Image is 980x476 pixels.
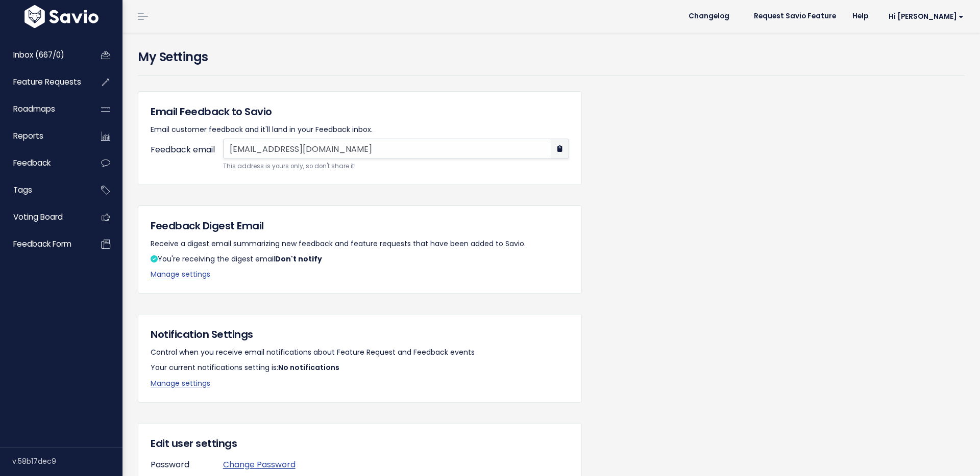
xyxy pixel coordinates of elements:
[138,48,965,66] h4: My Settings
[13,103,55,114] span: Roadmaps
[12,448,122,474] div: v.58b17dec9
[3,205,85,229] a: Voting Board
[151,436,569,451] h5: Edit user settings
[13,130,43,141] span: Reports
[3,151,85,175] a: Feedback
[275,254,322,264] strong: Don't notify
[223,459,296,470] a: Change Password
[13,211,63,222] span: Voting Board
[143,455,215,471] label: Password
[13,239,71,249] span: Feedback form
[151,346,569,359] p: Control when you receive email notifications about Feature Request and Feedback events
[151,123,569,136] p: Email customer feedback and it'll land in your Feedback inbox.
[3,124,85,148] a: Reports
[13,157,51,168] span: Feedback
[3,70,85,94] a: Feature Requests
[13,76,81,87] span: Feature Requests
[223,161,569,172] small: This address is yours only, so don't share it!
[151,237,569,250] p: Receive a digest email summarizing new feedback and feature requests that have been added to Savio.
[844,9,876,24] a: Help
[3,232,85,256] a: Feedback form
[689,13,729,20] span: Changelog
[278,362,339,373] span: No notifications
[22,5,101,28] img: logo-white.9d6f32f41409.svg
[13,184,32,195] span: Tags
[151,327,569,342] h5: Notification Settings
[876,9,972,24] a: Hi [PERSON_NAME]
[151,361,569,374] p: Your current notifications setting is:
[151,104,569,119] h5: Email Feedback to Savio
[3,97,85,121] a: Roadmaps
[151,143,223,166] label: Feedback email
[151,378,210,388] a: Manage settings
[746,9,844,24] a: Request Savio Feature
[3,43,85,67] a: Inbox (667/0)
[889,13,964,20] span: Hi [PERSON_NAME]
[151,269,210,279] a: Manage settings
[151,218,569,233] h5: Feedback Digest Email
[13,49,64,60] span: Inbox (667/0)
[151,253,569,266] p: You're receiving the digest email
[3,178,85,202] a: Tags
